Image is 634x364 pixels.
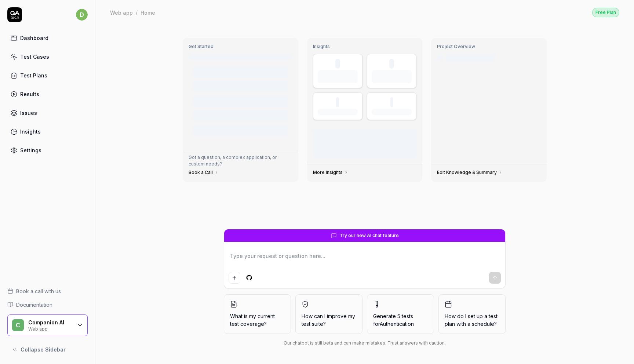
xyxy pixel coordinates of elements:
[318,109,358,115] div: Success Rate
[7,143,88,157] a: Settings
[21,346,66,353] span: Collapse Sidebar
[335,59,340,69] div: 0
[16,287,61,295] span: Book a call with us
[229,272,240,284] button: Add attachment
[313,44,417,50] h3: Insights
[336,97,339,107] div: -
[20,146,41,154] div: Settings
[20,72,47,79] div: Test Plans
[438,294,506,334] button: How do I set up a test plan with a schedule?
[7,124,88,139] a: Insights
[189,170,219,175] a: Book a Call
[7,287,88,295] a: Book a call with us
[224,294,291,334] button: What is my current test coverage?
[367,294,434,334] button: Generate 5 tests forAuthentication
[20,109,37,117] div: Issues
[224,340,506,346] div: Our chatbot is still beta and can make mistakes. Trust answers with caution.
[295,294,362,334] button: How can I improve my test suite?
[20,53,49,61] div: Test Cases
[437,170,503,175] a: Edit Knowledge & Summary
[20,128,41,135] div: Insights
[28,325,72,331] div: Web app
[445,312,499,328] span: How do I set up a test plan with a schedule?
[16,301,52,309] span: Documentation
[7,301,88,309] a: Documentation
[189,44,292,50] h3: Get Started
[446,54,495,62] div: Last crawled [DATE]
[7,87,88,101] a: Results
[340,232,399,239] span: Try our new AI chat feature
[20,34,48,42] div: Dashboard
[136,9,138,16] div: /
[7,68,88,83] a: Test Plans
[437,44,541,50] h3: Project Overview
[372,70,412,83] div: Test Cases (enabled)
[76,9,88,21] span: d
[313,170,349,175] a: More Insights
[592,8,619,17] div: Free Plan
[12,319,24,331] span: C
[28,319,72,326] div: Companion AI
[372,109,412,115] div: Avg Duration
[7,106,88,120] a: Issues
[7,314,88,336] button: CCompanion AIWeb app
[592,7,619,17] a: Free Plan
[7,50,88,64] a: Test Cases
[7,342,88,357] button: Collapse Sidebar
[110,9,133,16] div: Web app
[141,9,155,16] div: Home
[390,97,393,107] div: -
[373,313,414,327] span: Generate 5 tests for Authentication
[7,31,88,45] a: Dashboard
[389,59,394,69] div: 0
[20,90,39,98] div: Results
[318,70,358,83] div: Test Executions (last 30 days)
[230,312,285,328] span: What is my current test coverage?
[302,312,356,328] span: How can I improve my test suite?
[76,7,88,22] button: d
[189,154,292,167] p: Got a question, a complex application, or custom needs?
